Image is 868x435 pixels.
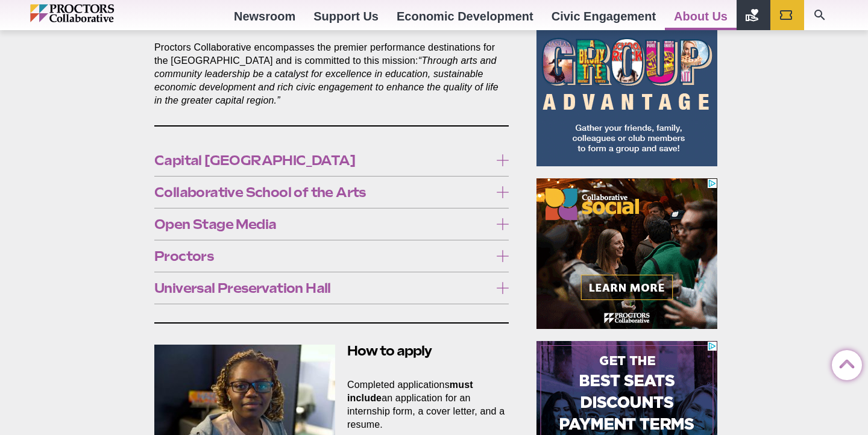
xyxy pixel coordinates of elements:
a: Back to Top [832,351,856,375]
span: Open Stage Media [154,217,490,231]
h2: How to apply [154,342,509,360]
iframe: Advertisement [536,16,717,166]
img: Proctors logo [30,4,166,22]
p: Proctors Collaborative encompasses the premier performance destinations for the [GEOGRAPHIC_DATA]... [154,41,509,107]
iframe: Advertisement [536,178,717,329]
span: Capital [GEOGRAPHIC_DATA] [154,154,490,167]
span: Collaborative School of the Arts [154,186,490,199]
strong: must include [347,380,473,403]
span: Universal Preservation Hall [154,281,490,295]
span: Proctors [154,249,490,263]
